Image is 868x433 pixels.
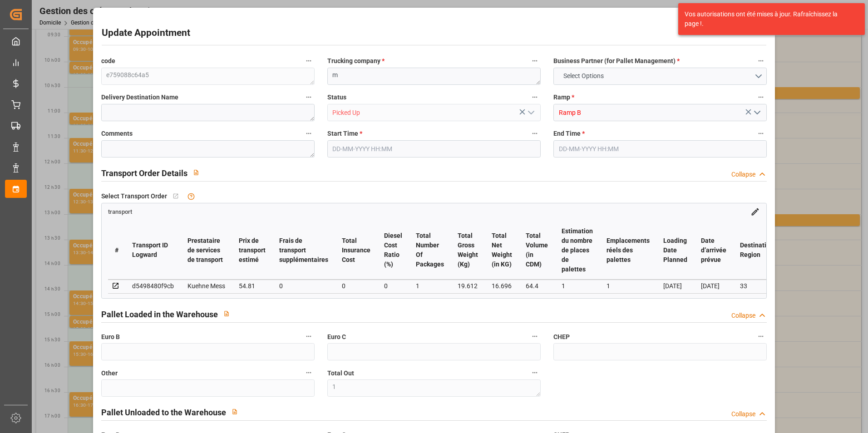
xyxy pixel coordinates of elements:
h2: Pallet Unloaded to the Warehouse [101,406,226,418]
div: 1 [562,280,593,291]
div: Collapse [731,409,755,419]
h2: Transport Order Details [101,167,187,179]
div: 1 [607,280,650,291]
div: 33 [740,280,774,291]
button: Status [529,91,541,103]
font: Business Partner (for Pallet Management) [553,57,676,64]
button: Euro C [529,330,541,342]
button: End Time * [755,128,767,139]
font: Delivery Destination Name [101,93,178,101]
button: Trucking company * [529,55,541,67]
textarea: m [327,68,541,85]
button: View description [226,403,243,420]
th: Frais de transport supplémentaires [272,221,335,280]
th: # [108,221,125,280]
button: Euro B [303,330,315,342]
h2: Update Appointment [102,26,190,40]
div: 1 [416,280,444,291]
button: View description [187,164,205,181]
button: Delivery Destination Name [303,91,315,103]
button: Business Partner (for Pallet Management) * [755,55,767,67]
a: transport [108,207,132,215]
font: Total Out [327,369,354,377]
span: transport [108,208,132,215]
button: View description [218,305,235,322]
div: 19.612 [458,280,478,291]
th: Emplacements réels des palettes [600,221,656,280]
textarea: e759088c64a5 [101,68,315,85]
font: Trucking company [327,57,380,64]
div: Collapse [731,311,755,320]
button: Other [303,367,315,379]
div: 16.696 [492,280,512,291]
input: DD-MM-YYYY HH:MM [327,140,541,157]
div: [DATE] [663,280,687,291]
font: Euro C [327,333,346,340]
input: Type à rechercher/sélectionner [327,104,541,121]
font: code [101,57,115,64]
button: Total Out [529,367,541,379]
th: Diesel Cost Ratio (%) [377,221,409,280]
textarea: 1 [327,379,541,397]
th: Prestataire de services de transport [181,221,232,280]
input: DD-MM-YYYY HH:MM [553,140,767,157]
th: Prix de transport estimé [232,221,272,280]
span: Select Transport Order [101,192,167,201]
button: code [303,55,315,67]
div: 64.4 [526,280,548,291]
th: Total Insurance Cost [335,221,377,280]
font: End Time [553,130,581,137]
font: Comments [101,130,133,137]
font: Other [101,369,118,377]
h2: Pallet Loaded in the Warehouse [101,308,218,320]
div: 54.81 [239,280,266,291]
font: Euro B [101,333,120,340]
th: Total Number Of Packages [409,221,451,280]
div: Kuehne Mess [187,280,225,291]
input: Type à rechercher/sélectionner [553,104,767,121]
th: Destination Region [733,221,780,280]
th: Loading Date Planned [656,221,694,280]
div: Collapse [731,170,755,179]
th: Total Gross Weight (Kg) [451,221,485,280]
div: d5498480f9cb [132,280,174,291]
div: 0 [384,280,402,291]
button: Ouvrir le menu [524,106,538,120]
button: Ramp * [755,91,767,103]
font: Start Time [327,130,358,137]
button: CHEP [755,330,767,342]
button: Ouvrir le menu [553,68,767,85]
th: Estimation du nombre de places de palettes [555,221,600,280]
th: Transport ID Logward [125,221,181,280]
font: Status [327,93,346,101]
button: Ouvrir le menu [750,106,764,120]
div: 0 [279,280,328,291]
th: Total Net Weight (in KG) [485,221,519,280]
font: CHEP [553,333,570,340]
div: 0 [342,280,370,291]
div: Vos autorisations ont été mises à jour. Rafraîchissez la page !. [685,10,852,29]
th: Date d’arrivée prévue [694,221,733,280]
span: Select Options [559,71,608,81]
div: [DATE] [701,280,726,291]
button: Start Time * [529,128,541,139]
font: Ramp [553,93,570,101]
th: Total Volume (in CDM) [519,221,555,280]
button: Comments [303,128,315,139]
